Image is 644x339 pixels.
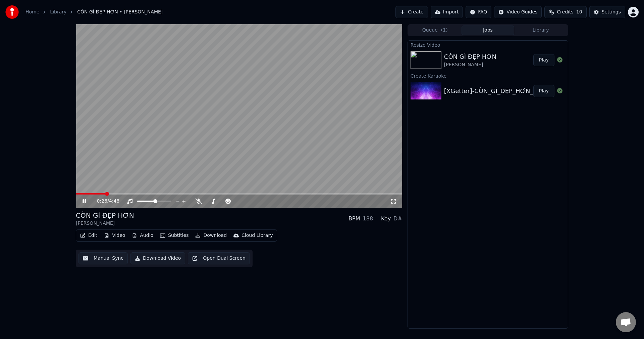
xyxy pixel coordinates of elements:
[129,231,156,240] button: Audio
[363,215,373,223] div: 188
[25,9,39,15] a: Home
[241,232,273,239] div: Cloud Library
[130,252,185,264] button: Download Video
[193,231,229,240] button: Download
[395,6,428,18] button: Create
[544,6,586,18] button: Credits10
[441,27,448,34] span: ( 1 )
[188,252,250,264] button: Open Dual Screen
[533,54,554,66] button: Play
[576,9,582,15] span: 10
[381,215,391,223] div: Key
[557,9,573,15] span: Credits
[78,252,128,264] button: Manual Sync
[444,61,496,68] div: [PERSON_NAME]
[393,215,402,223] div: D#
[408,72,568,80] div: Create Karaoke
[408,41,568,49] div: Resize Video
[514,26,567,35] button: Library
[462,26,515,35] button: Jobs
[5,5,19,19] img: youka
[77,9,163,15] span: CÒN GÌ ĐẸP HƠN • [PERSON_NAME]
[101,231,128,240] button: Video
[348,215,360,223] div: BPM
[444,52,496,61] div: CÒN GÌ ĐẸP HƠN
[109,198,119,205] span: 4:48
[533,85,554,97] button: Play
[589,6,625,18] button: Settings
[97,198,107,205] span: 0:26
[616,312,636,332] div: Open chat
[25,9,163,15] nav: breadcrumb
[157,231,191,240] button: Subtitles
[76,211,134,220] div: CÒN GÌ ĐẸP HƠN
[50,9,66,15] a: Library
[466,6,491,18] button: FAQ
[97,198,113,205] div: /
[602,9,621,15] div: Settings
[494,6,542,18] button: Video Guides
[76,220,134,227] div: [PERSON_NAME]
[409,26,462,35] button: Queue
[77,231,100,240] button: Edit
[431,6,463,18] button: Import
